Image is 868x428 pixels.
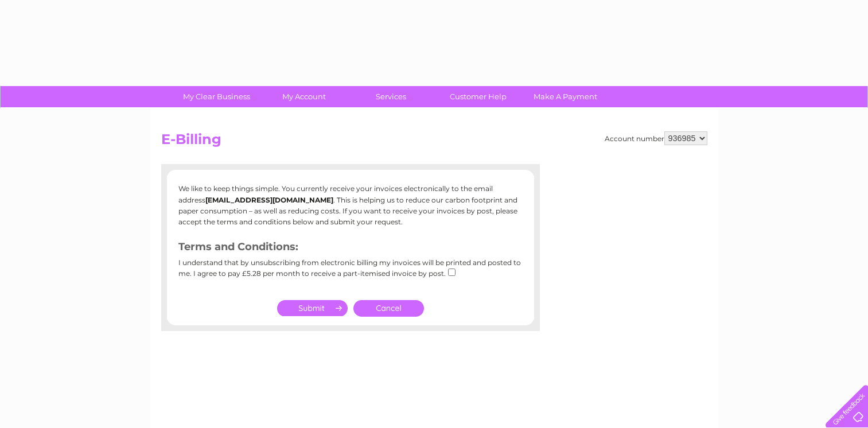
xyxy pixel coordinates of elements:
div: I understand that by unsubscribing from electronic billing my invoices will be printed and posted... [178,259,523,286]
a: Cancel [353,300,424,317]
input: Submit [277,300,348,316]
b: [EMAIL_ADDRESS][DOMAIN_NAME] [205,196,333,204]
h2: E-Billing [161,131,707,153]
a: My Account [256,86,351,107]
a: Services [344,86,438,107]
a: Customer Help [431,86,526,107]
h3: Terms and Conditions: [178,239,523,259]
a: My Clear Business [169,86,264,107]
a: Make A Payment [518,86,613,107]
div: Account number [605,131,707,145]
p: We like to keep things simple. You currently receive your invoices electronically to the email ad... [178,183,523,227]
